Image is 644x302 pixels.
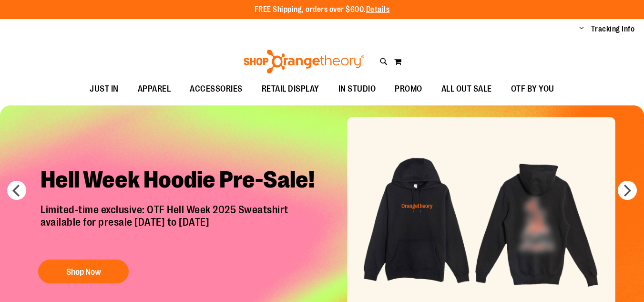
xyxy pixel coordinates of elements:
a: Details [366,5,390,14]
span: JUST IN [90,78,119,100]
img: Shop Orangetheory [242,50,366,73]
button: Shop Now [38,260,129,283]
button: next [618,181,637,200]
p: Limited-time exclusive: OTF Hell Week 2025 Sweatshirt available for presale [DATE] to [DATE] [33,204,331,250]
a: Hell Week Hoodie Pre-Sale! Limited-time exclusive: OTF Hell Week 2025 Sweatshirtavailable for pre... [33,158,331,289]
span: RETAIL DISPLAY [262,78,319,100]
button: prev [7,181,26,200]
span: APPAREL [138,78,171,100]
a: Tracking Info [591,24,635,34]
p: FREE Shipping, orders over $600. [255,4,390,15]
span: ACCESSORIES [190,78,243,100]
h2: Hell Week Hoodie Pre-Sale! [33,158,331,204]
span: ALL OUT SALE [441,78,492,100]
button: Account menu [579,24,584,34]
span: OTF BY YOU [511,78,554,100]
span: PROMO [395,78,422,100]
span: IN STUDIO [338,78,376,100]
